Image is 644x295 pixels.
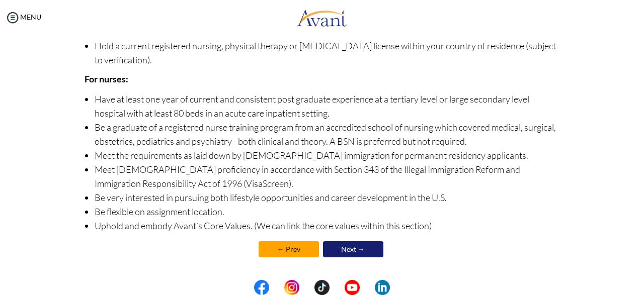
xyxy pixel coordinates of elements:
img: tt.png [314,280,330,295]
b: For nurses: [85,73,128,84]
img: li.png [375,280,390,295]
a: ← Prev [259,241,319,257]
li: Meet the requirements as laid down by [DEMOGRAPHIC_DATA] immigration for permanent residency appl... [95,148,560,162]
img: blank.png [360,280,375,295]
img: logo.png [297,3,347,33]
img: yt.png [345,280,360,295]
img: blank.png [330,280,345,295]
img: in.png [284,280,299,295]
li: Have at least one year of current and consistent post graduate experience at a tertiary level or ... [95,92,560,120]
img: blank.png [269,280,284,295]
li: Meet [DEMOGRAPHIC_DATA] proficiency in accordance with Section 343 of the Illegal Immigration Ref... [95,162,560,190]
img: fb.png [254,280,269,295]
li: Hold a current registered nursing, physical therapy or [MEDICAL_DATA] license within your country... [95,39,560,67]
a: Next → [323,241,383,257]
a: MENU [5,13,41,21]
img: blank.png [299,280,314,295]
li: Uphold and embody Avant’s Core Values. (We can link the core values within this section) [95,219,560,233]
img: icon-menu.png [5,10,20,25]
li: Be flexible on assignment location. [95,205,560,219]
li: Be very interested in pursuing both lifestyle opportunities and career development in the U.S. [95,190,560,205]
li: Be a graduate of a registered nurse training program from an accredited school of nursing which c... [95,120,560,148]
